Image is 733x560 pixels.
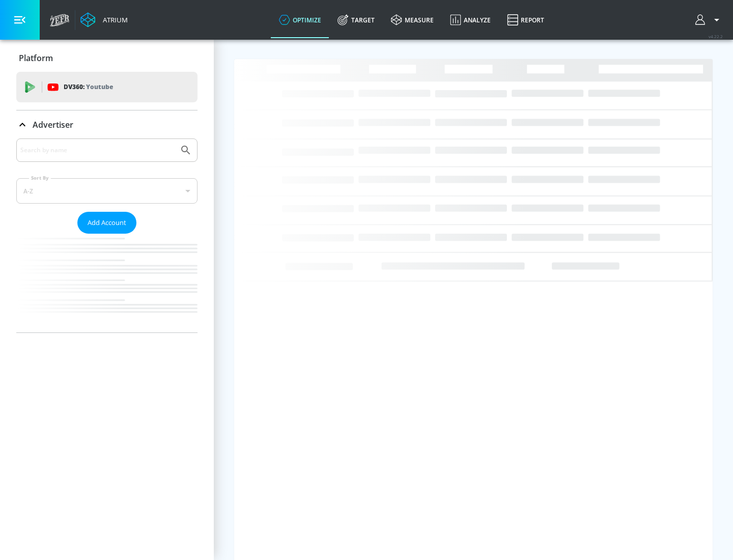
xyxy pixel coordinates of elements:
[329,2,383,38] a: Target
[442,2,499,38] a: Analyze
[88,217,126,229] span: Add Account
[499,2,552,38] a: Report
[383,2,442,38] a: measure
[16,110,198,139] div: Advertiser
[271,2,329,38] a: optimize
[20,144,175,157] input: Search by name
[77,212,136,234] button: Add Account
[33,119,73,130] p: Advertiser
[16,72,198,102] div: DV360: Youtube
[16,178,198,204] div: A-Z
[16,138,198,332] div: Advertiser
[16,234,198,332] nav: list of Advertiser
[29,175,51,181] label: Sort By
[64,81,113,93] p: DV360:
[99,15,128,24] div: Atrium
[86,81,113,92] p: Youtube
[16,44,198,72] div: Platform
[709,34,723,39] span: v 4.22.2
[80,12,128,27] a: Atrium
[19,52,53,64] p: Platform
